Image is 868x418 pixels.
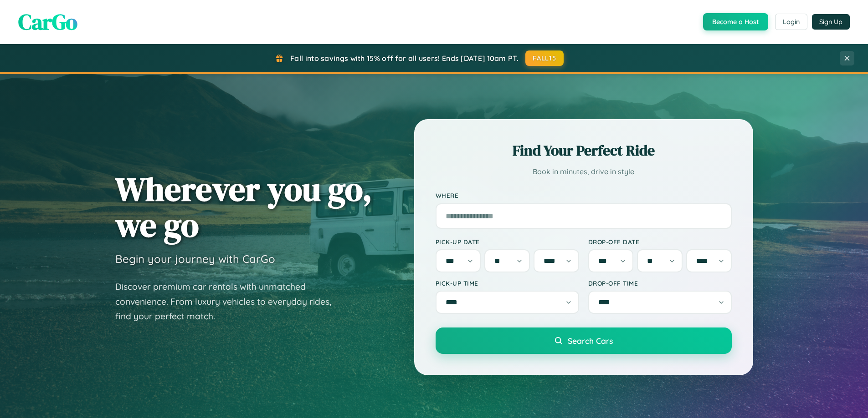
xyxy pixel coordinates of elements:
label: Where [436,192,732,200]
label: Drop-off Date [588,238,732,246]
h3: Begin your journey with CarGo [115,252,275,266]
button: Search Cars [436,327,732,354]
button: Login [775,14,807,30]
button: Sign Up [812,14,850,30]
span: Search Cars [568,336,613,346]
button: FALL15 [525,50,564,66]
button: Become a Host [703,13,768,30]
p: Discover premium car rentals with unmatched convenience. From luxury vehicles to everyday rides, ... [115,279,343,324]
label: Pick-up Time [436,279,579,287]
label: Drop-off Time [588,279,732,287]
label: Pick-up Date [436,238,579,246]
p: Book in minutes, drive in style [436,165,732,178]
h1: Wherever you go, we go [115,171,372,243]
span: CarGo [18,7,77,37]
span: Fall into savings with 15% off for all users! Ends [DATE] 10am PT. [290,54,519,63]
h2: Find Your Perfect Ride [436,141,732,161]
